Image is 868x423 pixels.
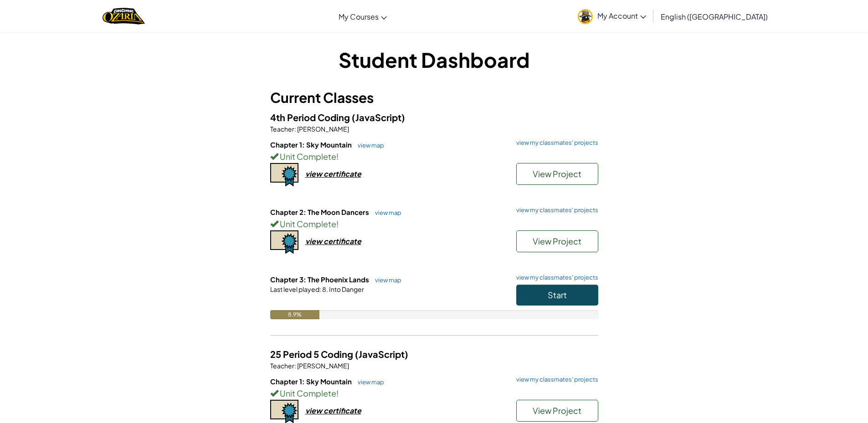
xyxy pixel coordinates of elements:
button: View Project [516,163,598,185]
a: view map [353,378,384,386]
img: Home [103,7,145,25]
a: view map [370,276,401,284]
a: My Courses [334,4,391,29]
span: View Project [533,405,581,416]
a: view my classmates' projects [512,275,598,280]
a: Ozaria by CodeCombat logo [103,7,145,25]
span: : [319,285,321,293]
a: view map [370,209,401,216]
span: Teacher [270,362,294,370]
div: view certificate [305,236,361,246]
span: Start [548,290,567,300]
div: view certificate [305,169,361,178]
a: My Account [573,2,651,31]
button: View Project [516,230,598,252]
div: view certificate [305,406,361,415]
span: (JavaScript) [352,112,405,123]
span: English ([GEOGRAPHIC_DATA]) [661,12,768,21]
button: Start [516,285,598,306]
a: English ([GEOGRAPHIC_DATA]) [656,4,772,29]
span: Chapter 1: Sky Mountain [270,377,353,386]
h1: Student Dashboard [270,46,598,74]
span: ! [336,151,339,162]
span: Teacher [270,125,294,133]
span: ! [336,219,339,229]
div: 8.9% [270,310,319,319]
img: avatar [578,9,593,24]
a: view my classmates' projects [512,377,598,382]
span: Chapter 1: Sky Mountain [270,140,353,149]
a: view certificate [270,236,361,246]
span: [PERSON_NAME] [296,362,349,370]
a: view my classmates' projects [512,140,598,146]
button: View Project [516,400,598,422]
span: : [294,362,296,370]
span: Chapter 3: The Phoenix Lands [270,275,370,284]
span: 4th Period Coding [270,112,352,123]
span: Into Danger [328,285,364,293]
span: My Account [597,11,646,20]
span: My Courses [339,12,379,21]
span: 25 Period 5 Coding [270,348,355,360]
span: Last level played [270,285,319,293]
a: view certificate [270,406,361,415]
span: ! [336,388,339,398]
span: 8. [321,285,328,293]
img: certificate-icon.png [270,230,298,254]
span: View Project [533,168,581,179]
a: view map [353,142,384,149]
span: View Project [533,236,581,246]
span: Unit Complete [278,151,336,162]
a: view certificate [270,169,361,178]
span: Chapter 2: The Moon Dancers [270,208,370,216]
img: certificate-icon.png [270,163,298,187]
span: (JavaScript) [355,348,408,360]
span: [PERSON_NAME] [296,125,349,133]
a: view my classmates' projects [512,207,598,213]
span: Unit Complete [278,219,336,229]
h3: Current Classes [270,87,598,108]
span: : [294,125,296,133]
span: Unit Complete [278,388,336,398]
